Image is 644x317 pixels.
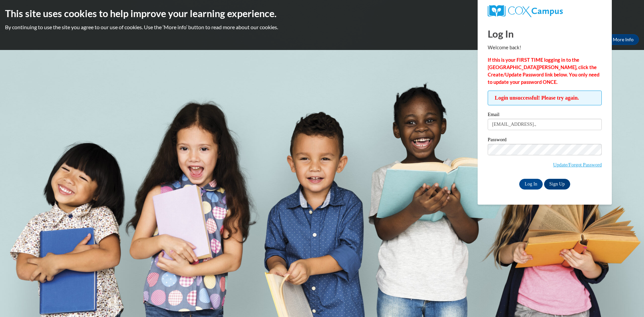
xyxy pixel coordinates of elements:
[544,179,570,190] a: Sign Up
[553,162,602,167] a: Update/Forgot Password
[488,57,599,85] strong: If this is your FIRST TIME logging in to the [GEOGRAPHIC_DATA][PERSON_NAME], click the Create/Upd...
[5,23,639,31] p: By continuing to use the site you agree to our use of cookies. Use the ‘More info’ button to read...
[488,27,602,41] h1: Log In
[488,112,602,119] label: Email
[488,44,602,51] p: Welcome back!
[488,5,563,17] img: COX Campus
[5,7,639,20] h2: This site uses cookies to help improve your learning experience.
[488,137,602,144] label: Password
[519,179,543,190] input: Log In
[488,5,602,17] a: COX Campus
[488,91,602,105] span: Login unsuccessful! Please try again.
[607,34,639,45] a: More Info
